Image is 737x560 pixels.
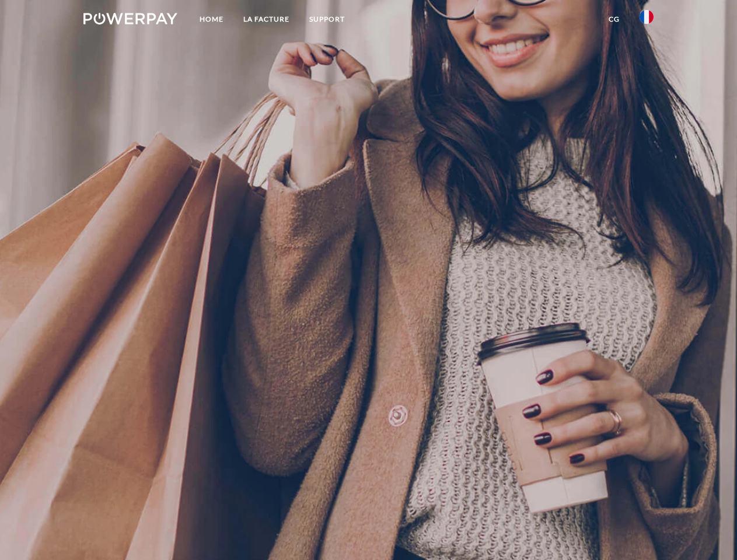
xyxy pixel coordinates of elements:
[233,9,299,30] a: LA FACTURE
[599,9,630,30] a: CG
[190,9,233,30] a: Home
[83,13,177,24] img: logo-powerpay-white.svg
[299,9,355,30] a: Support
[640,10,654,24] img: fr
